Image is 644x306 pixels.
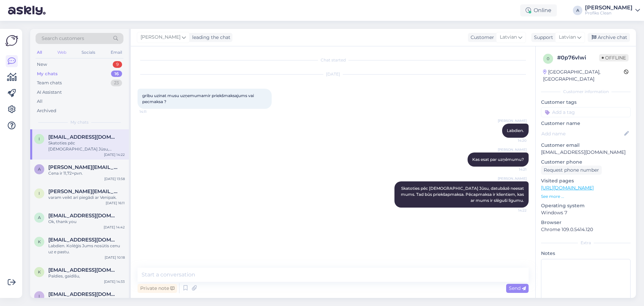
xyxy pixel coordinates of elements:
span: [PERSON_NAME] [141,34,180,41]
div: Extra [541,240,631,246]
div: Support [531,34,553,41]
div: Team chats [37,80,62,86]
img: Askly Logo [5,34,18,47]
div: 9 [113,61,122,68]
div: Request phone number [541,166,602,175]
div: Online [520,4,557,16]
div: Paldies, gaidīšu, [48,273,125,279]
span: kitajec22@gmail.com [48,237,118,243]
div: Customer information [541,89,631,95]
span: [PERSON_NAME] [498,176,527,181]
p: Customer email [541,142,631,149]
input: Add name [541,130,623,137]
span: Kas esat par uzņēmumu? [472,157,524,162]
span: Search customers [42,35,84,42]
input: Add a tag [541,107,631,117]
div: Archived [37,107,56,114]
p: Notes [541,250,631,257]
div: [DATE] 14:33 [104,279,125,284]
span: Skatoties pēc [DEMOGRAPHIC_DATA] Jūsu, datubāzē neesat mums. Tad būs priekšapmaksa. Pēcapmaksa ir... [401,186,525,203]
span: 14:11 [140,109,165,114]
p: Visited pages [541,177,631,184]
div: Skatoties pēc [DEMOGRAPHIC_DATA] Jūsu, datubāzē neesat mums. Tad būs priekšapmaksa. Pēcapmaksa ir... [48,140,125,152]
p: Operating system [541,202,631,209]
div: [DATE] 14:22 [104,152,125,157]
div: [DATE] 14:42 [104,225,125,230]
div: Cena ir 11,72+pvn. [48,170,125,176]
div: Web [56,48,68,57]
div: Socials [80,48,97,57]
div: All [37,98,43,105]
span: kvalitate@topfood.lv [48,267,118,273]
p: Chrome 109.0.5414.120 [541,226,631,233]
div: [DATE] 10:18 [105,255,125,260]
div: My chats [37,71,58,77]
span: Latvian [500,34,517,41]
span: [PERSON_NAME] [498,147,527,152]
span: i [39,191,40,196]
span: Labdien. [507,128,524,133]
div: [DATE] 13:58 [104,176,125,181]
span: 0 [547,56,549,61]
div: Profiks Clean [585,10,633,16]
p: Customer tags [541,99,631,106]
span: Latvian [559,34,576,41]
p: Customer name [541,120,631,127]
span: arzabster@gmail.com [48,213,118,219]
span: 14:22 [501,208,527,213]
div: Archive chat [588,33,630,42]
div: Labdien. Kolēģis Jums nosūtīs cenu uz e pastu. [48,243,125,255]
span: info@madfinn.fi [48,291,118,297]
div: All [36,48,43,57]
span: 14:20 [501,138,527,143]
span: Send [509,285,526,291]
div: 23 [111,80,122,86]
div: [PERSON_NAME] [585,5,633,10]
p: [EMAIL_ADDRESS][DOMAIN_NAME] [541,149,631,156]
div: # 0p76vlwi [557,54,599,62]
div: [DATE] 16:11 [106,201,125,206]
div: AI Assistant [37,89,62,96]
div: [GEOGRAPHIC_DATA], [GEOGRAPHIC_DATA] [543,69,624,83]
span: a [38,215,41,220]
span: i [39,294,40,299]
div: Private note [138,284,177,293]
span: [PERSON_NAME] [498,118,527,123]
div: [DATE] [138,71,529,77]
p: See more ... [541,193,631,200]
span: info@mazarasina.lv [48,134,118,140]
span: i [39,136,40,141]
span: k [38,239,41,244]
div: New [37,61,47,68]
p: Windows 7 [541,209,631,216]
div: Email [109,48,123,57]
span: a [38,167,41,172]
div: Chat started [138,57,529,63]
a: [PERSON_NAME]Profiks Clean [585,5,640,16]
div: leading the chat [190,34,230,41]
span: a.pukans@riga-airport.com [48,164,118,170]
span: 14:21 [501,167,527,172]
div: Ok, thank you [48,219,125,225]
p: Browser [541,219,631,226]
div: A [573,6,582,15]
div: varam veikt arī piegādi ar Venipak. [48,194,125,201]
div: Customer [468,34,494,41]
span: My chats [70,119,89,125]
span: Offline [599,54,629,61]
span: ivo.cimdins@gmail.com [48,188,118,194]
a: [URL][DOMAIN_NAME] [541,185,594,191]
p: Customer phone [541,159,631,166]
span: k [38,269,41,274]
span: gribu uzinat musu uzņemumamir priekšmaksajums vai pecmaksa ? [142,93,255,104]
div: 16 [111,71,122,77]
